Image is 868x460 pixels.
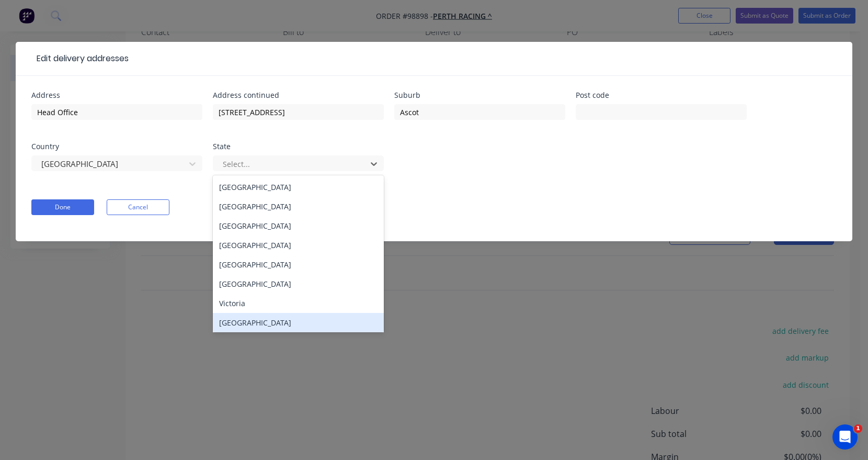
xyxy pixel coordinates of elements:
[213,274,384,294] div: [GEOGRAPHIC_DATA]
[213,92,384,99] div: Address continued
[213,235,384,255] div: [GEOGRAPHIC_DATA]
[854,424,862,433] span: 1
[31,199,94,215] button: Done
[394,92,565,99] div: Suburb
[31,52,129,65] div: Edit delivery addresses
[213,177,384,197] div: [GEOGRAPHIC_DATA]
[31,92,202,99] div: Address
[213,216,384,235] div: [GEOGRAPHIC_DATA]
[213,313,384,332] div: [GEOGRAPHIC_DATA]
[213,197,384,216] div: [GEOGRAPHIC_DATA]
[576,92,747,99] div: Post code
[107,199,169,215] button: Cancel
[213,294,384,313] div: Victoria
[213,255,384,274] div: [GEOGRAPHIC_DATA]
[213,143,384,150] div: State
[31,143,202,150] div: Country
[832,424,858,450] iframe: Intercom live chat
